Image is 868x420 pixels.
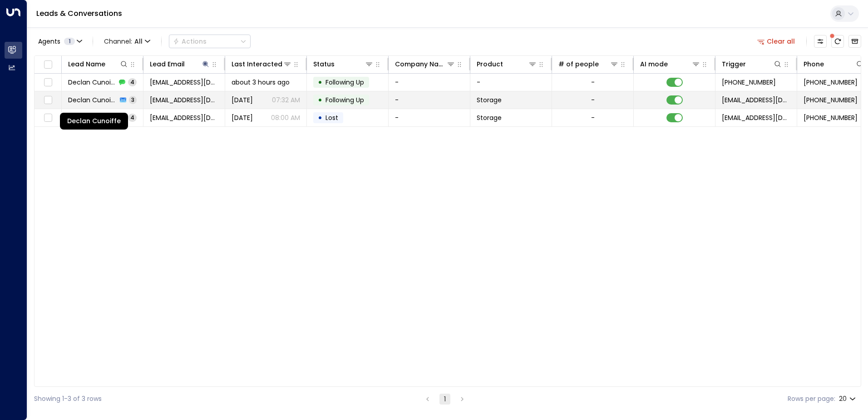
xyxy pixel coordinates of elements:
[128,114,137,121] span: 4
[804,59,864,70] div: Phone
[150,59,210,70] div: Lead Email
[42,95,54,106] span: Toggle select row
[36,8,122,19] a: Leads & Conversations
[232,113,253,122] span: Sep 03, 2025
[804,95,858,105] span: +447940396768
[232,59,282,70] div: Last Interacted
[68,95,117,105] span: Declan Cunoiffe
[232,78,290,87] span: about 3 hours ago
[100,35,154,48] span: Channel:
[831,35,844,48] span: There are new threads available. Refresh the grid to view the latest updates.
[814,35,827,48] button: Customize
[804,59,824,70] div: Phone
[68,78,116,87] span: Declan Cunoiffe
[325,95,364,105] span: Following Up
[422,393,468,405] nav: pagination navigation
[839,392,858,405] div: 20
[804,113,858,122] span: +447940396768
[395,59,446,70] div: Company Name
[477,113,502,122] span: Storage
[395,59,455,70] div: Company Name
[389,109,470,126] td: -
[150,59,185,70] div: Lead Email
[325,78,364,87] span: Following Up
[129,96,137,104] span: 3
[722,78,776,87] span: +447940396768
[389,74,470,91] td: -
[318,75,322,90] div: •
[313,59,335,70] div: Status
[42,77,54,88] span: Toggle select row
[591,78,595,87] div: -
[169,35,251,48] button: Actions
[318,110,322,125] div: •
[640,59,700,70] div: AI mode
[318,92,322,108] div: •
[788,394,835,404] label: Rows per page:
[558,59,619,70] div: # of people
[100,35,154,48] button: Channel:All
[34,394,102,404] div: Showing 1-3 of 3 rows
[134,38,143,45] span: All
[232,95,253,105] span: Oct 04, 2025
[722,59,782,70] div: Trigger
[150,95,218,105] span: dc.concepts95@gmail.com
[232,59,292,70] div: Last Interacted
[477,59,537,70] div: Product
[271,113,300,122] p: 08:00 AM
[591,95,595,105] div: -
[38,38,60,45] span: Agents
[150,113,218,122] span: dc.concepts95@gmail.com
[477,59,503,70] div: Product
[848,35,861,48] button: Archived Leads
[804,78,858,87] span: +447940396768
[64,38,75,45] span: 1
[42,112,54,124] span: Toggle select row
[722,95,790,105] span: leads@space-station.co.uk
[722,113,790,122] span: leads@space-station.co.uk
[42,59,54,70] span: Toggle select all
[313,59,374,70] div: Status
[722,59,746,70] div: Trigger
[754,35,799,48] button: Clear all
[68,59,105,70] div: Lead Name
[477,95,502,105] span: Storage
[150,78,218,87] span: dc.concepts95@gmail.com
[68,59,128,70] div: Lead Name
[128,78,137,86] span: 4
[470,74,552,91] td: -
[169,35,251,48] div: Button group with a nested menu
[60,113,128,130] div: Declan Cunoiffe
[325,113,338,122] span: Lost
[34,35,85,48] button: Agents1
[558,59,599,70] div: # of people
[173,37,207,45] div: Actions
[591,113,595,122] div: -
[272,95,300,105] p: 07:32 AM
[439,394,450,405] button: page 1
[389,91,470,109] td: -
[640,59,668,70] div: AI mode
